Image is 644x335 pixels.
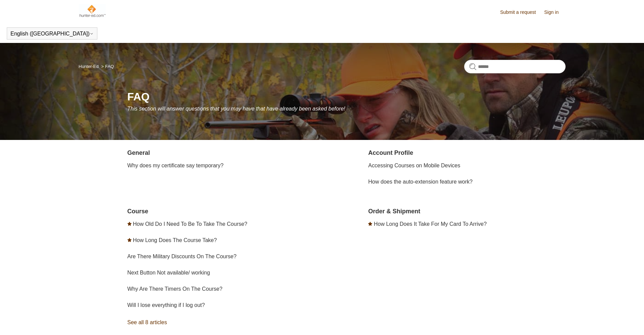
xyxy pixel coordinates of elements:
[544,9,566,16] a: Sign in
[127,89,566,105] h1: FAQ
[79,4,106,18] img: Hunter-Ed Help Center home page
[374,221,487,227] a: How Long Does It Take For My Card To Arrive?
[500,9,543,16] a: Submit a request
[127,149,150,156] a: General
[368,222,372,226] svg: Promoted article
[464,60,566,73] input: Search
[368,208,420,215] a: Order & Shipment
[127,313,325,332] a: See all 8 articles
[368,163,460,168] a: Accessing Courses on Mobile Devices
[127,105,566,113] p: This section will answer questions that you may have that have already been asked before!
[100,64,114,69] li: FAQ
[127,302,205,308] a: Will I lose everything if I log out?
[368,179,473,185] a: How does the auto-extension feature work?
[127,270,210,276] a: Next Button Not available/ working
[127,163,224,168] a: Why does my certificate say temporary?
[127,208,148,215] a: Course
[133,221,247,227] a: How Old Do I Need To Be To Take The Course?
[133,237,217,243] a: How Long Does The Course Take?
[127,286,222,292] a: Why Are There Timers On The Course?
[127,222,132,226] svg: Promoted article
[79,64,100,69] li: Hunter-Ed
[10,31,94,37] button: English ([GEOGRAPHIC_DATA])
[127,254,237,259] a: Are There Military Discounts On The Course?
[127,238,132,242] svg: Promoted article
[368,149,413,156] a: Account Profile
[79,64,99,69] a: Hunter-Ed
